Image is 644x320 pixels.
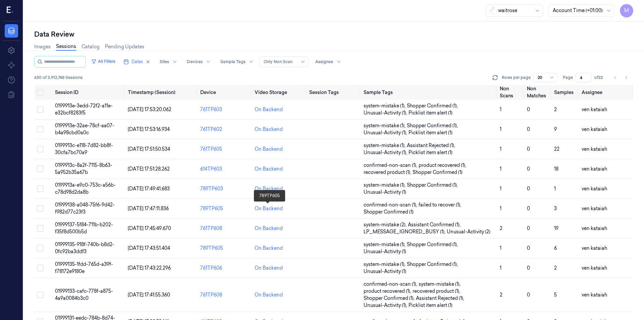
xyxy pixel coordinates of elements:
[55,222,113,235] span: 01999137-5f84-711b-b202-f35f8d500b5d
[413,169,463,176] span: Shopper Confirmed (1)
[554,245,557,251] span: 6
[524,85,551,100] th: Non Matches
[307,85,361,100] th: Session Tags
[105,43,144,50] a: Pending Updates
[255,146,283,153] div: On Backend
[128,245,170,251] span: [DATE] 17:43:51.404
[82,43,100,50] a: Catalog
[582,106,607,112] span: ven kataiah
[200,245,249,252] div: 789TP605
[128,292,170,298] span: [DATE] 17:41:55.360
[502,75,531,81] p: Rows per page
[255,265,283,272] div: On Backend
[527,292,530,298] span: 0
[554,166,558,172] span: 18
[579,85,633,100] th: Assignee
[198,85,252,100] th: Device
[407,102,459,109] span: Shopper Confirmed (1) ,
[364,248,406,255] span: Unusual-Activity (1)
[52,85,125,100] th: Session ID
[497,85,524,100] th: Non Scans
[554,186,556,192] span: 1
[582,126,607,132] span: ven kataiah
[409,149,452,156] span: Picklist item alert (1)
[34,43,51,50] a: Images
[563,75,573,81] span: Page
[500,166,501,172] span: 1
[34,75,83,81] span: 630 of 3,912,748 Sessions
[37,126,44,133] button: Select row
[582,265,607,271] span: ven kataiah
[554,106,557,112] span: 2
[255,185,283,192] div: On Backend
[409,302,452,309] span: Picklist item alert (1)
[408,221,462,228] span: Assistant Confirmed (1) ,
[128,265,171,271] span: [DATE] 17:43:22.296
[407,122,459,129] span: Shopper Confirmed (1) ,
[128,106,171,112] span: [DATE] 17:53:20.062
[128,225,171,231] span: [DATE] 17:45:49.670
[55,103,113,116] span: 0199913e-3edd-72f2-a11e-e32bcf8283f5
[364,162,419,169] span: confirmed-non-scan (1) ,
[56,43,76,51] a: Sessions
[200,126,249,133] div: 761TP602
[37,291,44,298] button: Select row
[89,56,118,67] button: All Filters
[407,182,459,189] span: Shopper Confirmed (1) ,
[554,205,557,212] span: 3
[582,292,607,298] span: ven kataiah
[200,205,249,212] div: 789TP605
[419,201,463,209] span: failed to recover (1) ,
[500,126,501,132] span: 1
[621,73,631,82] button: Go to next page
[500,146,501,152] span: 1
[407,241,459,248] span: Shopper Confirmed (1) ,
[594,75,605,81] span: of 32
[361,85,497,100] th: Sample Tags
[582,146,607,152] span: ven kataiah
[582,245,607,251] span: ven kataiah
[364,149,409,156] span: Unusual-Activity (1) ,
[55,123,114,136] span: 0199913e-32ae-78cf-aa07-b4a98cbd0a0c
[527,126,530,132] span: 0
[419,281,462,288] span: system-mistake (1) ,
[419,162,468,169] span: product recovered (1) ,
[409,129,452,136] span: Picklist item alert (1)
[582,205,607,212] span: ven kataiah
[364,241,407,248] span: system-mistake (1) ,
[554,225,558,231] span: 19
[554,146,559,152] span: 22
[128,205,169,212] span: [DATE] 17:47:11.836
[200,146,249,153] div: 761TP605
[364,142,407,149] span: system-mistake (1) ,
[37,106,44,113] button: Select row
[37,265,44,271] button: Select row
[37,225,44,232] button: Select row
[527,186,530,192] span: 0
[55,182,116,195] span: 0199913a-e9c0-753c-a56b-c78d98d2da8b
[364,209,414,216] span: Shopper Confirmed (1)
[37,245,44,252] button: Select row
[364,268,406,275] span: Unusual-Activity (1)
[620,4,633,17] button: M
[364,122,407,129] span: system-mistake (1) ,
[527,106,530,112] span: 0
[200,166,249,173] div: 614TP603
[364,261,407,268] span: system-mistake (1) ,
[252,85,306,100] th: Video Storage
[364,109,409,117] span: Unusual-Activity (1) ,
[200,265,249,272] div: 761TP606
[364,288,413,295] span: product recovered (1) ,
[200,291,249,299] div: 761TP608
[500,225,502,231] span: 2
[128,126,170,132] span: [DATE] 17:53:16.934
[364,182,407,189] span: system-mistake (1) ,
[527,166,530,172] span: 0
[364,295,416,302] span: Shopper Confirmed (1) ,
[55,162,112,175] span: 0199913c-8a2f-7115-8b63-5a952b35a67b
[255,166,283,173] div: On Backend
[527,245,530,251] span: 0
[364,189,406,196] span: Unusual-Activity (1)
[34,30,633,39] div: Data Review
